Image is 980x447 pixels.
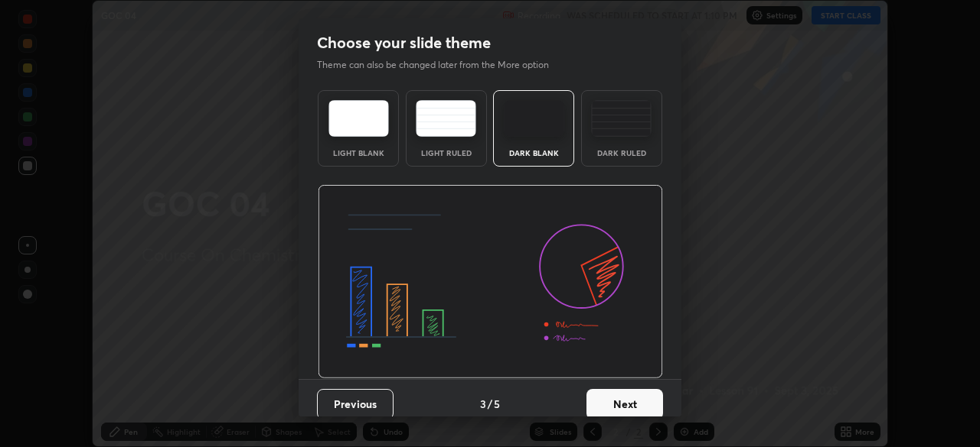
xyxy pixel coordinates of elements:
img: darkThemeBanner.d06ce4a2.svg [318,185,663,379]
p: Theme can also be changed later from the More option [317,58,565,72]
div: Light Ruled [416,149,477,157]
button: Previous [317,389,394,419]
img: lightTheme.e5ed3b09.svg [328,100,389,137]
h4: 5 [494,396,500,412]
h4: 3 [480,396,486,412]
img: darkTheme.f0cc69e5.svg [504,100,564,137]
button: Next [586,389,663,419]
div: Light Blank [328,149,389,157]
h2: Choose your slide theme [317,33,491,53]
div: Dark Blank [503,149,564,157]
img: darkRuledTheme.de295e13.svg [591,100,652,137]
img: lightRuledTheme.5fabf969.svg [416,100,476,137]
div: Dark Ruled [591,149,652,157]
h4: / [488,396,492,412]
